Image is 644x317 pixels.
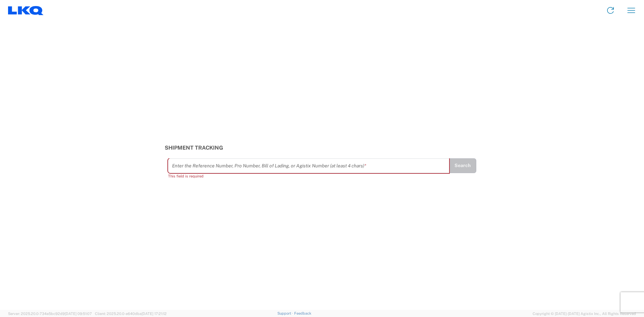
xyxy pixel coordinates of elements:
span: [DATE] 09:51:07 [65,312,92,316]
a: Support [277,311,294,315]
a: Feedback [294,311,311,315]
span: Server: 2025.20.0-734e5bc92d9 [8,312,92,316]
span: Copyright © [DATE]-[DATE] Agistix Inc., All Rights Reserved [533,311,636,317]
span: Client: 2025.20.0-e640dba [95,312,167,316]
span: [DATE] 17:21:12 [142,312,167,316]
div: This field is required [168,173,449,179]
h3: Shipment Tracking [165,145,480,151]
